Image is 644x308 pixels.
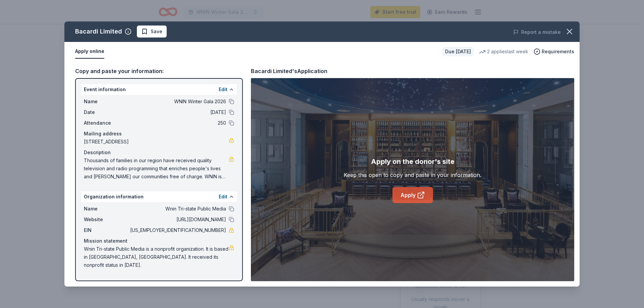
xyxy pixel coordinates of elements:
[75,26,122,37] div: Bacardi Limited
[84,237,234,245] div: Mission statement
[129,119,226,127] span: 250
[513,28,561,36] button: Report a mistake
[219,85,227,94] button: Edit
[75,67,243,75] div: Copy and paste your information:
[129,205,226,213] span: Wnin Tri-state Public Media
[344,171,481,179] div: Keep this open to copy and paste in your information.
[479,48,528,56] div: 2 applies last week
[371,156,454,167] div: Apply on the donor's site
[392,187,433,203] a: Apply
[129,108,226,116] span: [DATE]
[84,245,229,269] span: Wnin Tri-state Public Media is a nonprofit organization. It is based in [GEOGRAPHIC_DATA], [GEOGR...
[81,84,237,95] div: Event information
[129,98,226,106] span: WNIN Winter Gala 2026
[84,205,129,213] span: Name
[84,226,129,234] span: EIN
[84,119,129,127] span: Attendance
[84,215,129,224] span: Website
[251,67,327,75] div: Bacardi Limited's Application
[84,148,234,157] div: Description
[129,226,226,234] span: [US_EMPLOYER_IDENTIFICATION_NUMBER]
[75,45,104,59] button: Apply online
[84,157,229,181] span: Thousands of families in our region have received quality television and radio programming that e...
[151,27,162,36] span: Save
[129,215,226,224] span: [URL][DOMAIN_NAME]
[84,138,229,146] span: [STREET_ADDRESS]
[219,193,227,201] button: Edit
[137,25,167,38] button: Save
[534,48,574,56] button: Requirements
[542,48,574,56] span: Requirements
[84,108,129,116] span: Date
[84,130,234,138] div: Mailing address
[442,47,474,56] div: Due [DATE]
[81,191,237,202] div: Organization information
[84,98,129,106] span: Name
